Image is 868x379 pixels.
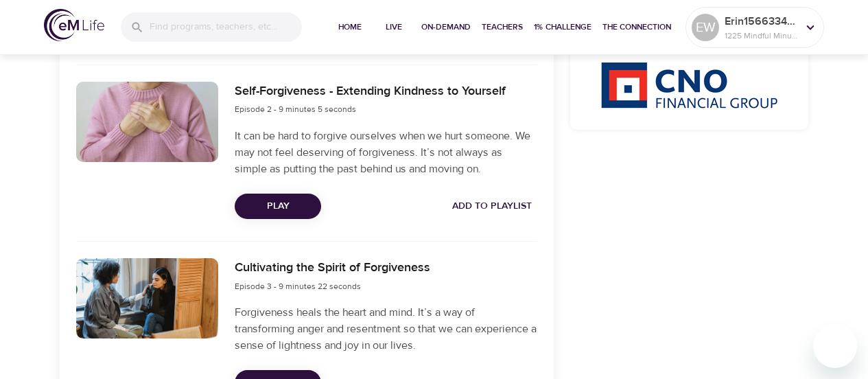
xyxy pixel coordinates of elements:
[725,30,797,42] p: 1225 Mindful Minutes
[235,304,537,354] p: Forgiveness heals the heart and mind. It’s a way of transforming anger and resentment so that we ...
[452,198,532,215] span: Add to Playlist
[602,20,671,34] span: The Connection
[235,258,430,278] h6: Cultivating the Spirit of Forgiveness
[447,194,537,219] button: Add to Playlist
[600,62,777,108] img: CNO%20logo.png
[150,12,302,42] input: Find programs, teachers, etc...
[333,20,366,34] span: Home
[235,104,356,115] span: Episode 2 - 9 minutes 5 seconds
[235,194,321,219] button: Play
[421,20,471,34] span: On-Demand
[235,82,506,102] h6: Self-Forgiveness - Extending Kindness to Yourself
[534,20,591,34] span: 1% Challenge
[725,13,797,30] p: Erin1566334765
[246,198,310,215] span: Play
[235,128,537,177] p: It can be hard to forgive ourselves when we hurt someone. We may not feel deserving of forgivenes...
[813,324,857,368] iframe: Button to launch messaging window
[44,9,104,41] img: logo
[692,14,719,41] div: EW
[482,20,523,34] span: Teachers
[235,281,361,292] span: Episode 3 - 9 minutes 22 seconds
[377,20,410,34] span: Live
